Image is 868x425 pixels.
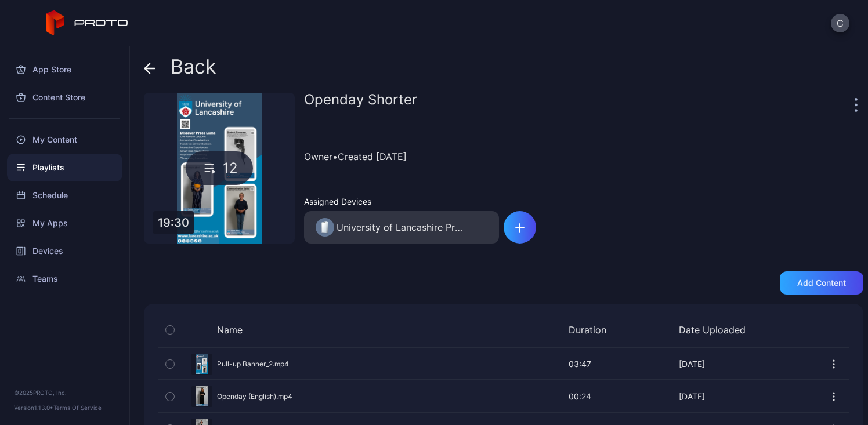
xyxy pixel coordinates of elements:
a: Playlists [7,154,122,181]
div: © 2025 PROTO, Inc. [14,388,115,397]
div: Owner • Created [DATE] [304,130,863,183]
span: Version 1.13.0 • [14,404,53,411]
div: Add content [797,278,846,288]
div: Name [182,324,516,336]
div: Back [144,56,216,83]
a: Teams [7,265,122,293]
a: My Apps [7,209,122,237]
a: Terms Of Service [53,404,102,411]
button: Add content [780,271,863,295]
div: Duration [569,324,627,336]
div: Assigned Devices [304,197,499,206]
a: App Store [7,56,122,83]
div: University of Lancashire Proto Luma [337,220,467,234]
button: C [831,14,849,32]
a: Devices [7,237,122,265]
a: Schedule [7,181,122,209]
a: My Content [7,126,122,154]
div: 12 [186,151,253,185]
div: Date Uploaded [679,324,766,336]
a: Content Store [7,83,122,111]
div: Openday Shorter [304,93,852,116]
